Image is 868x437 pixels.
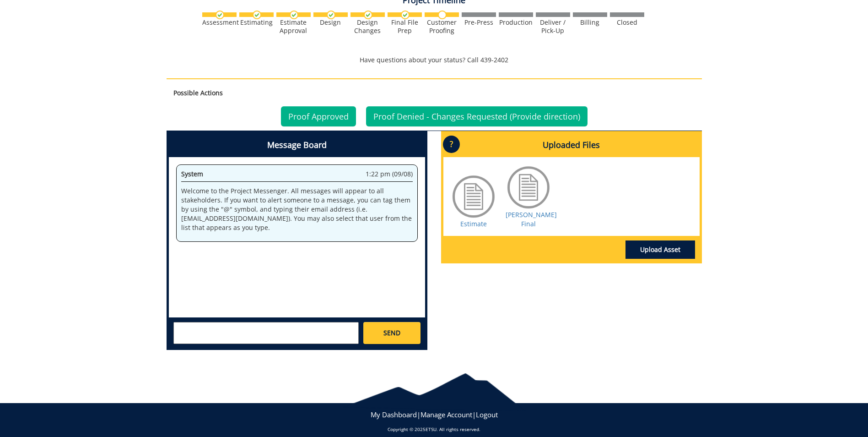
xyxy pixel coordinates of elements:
a: Proof Approved [281,106,356,126]
img: checkmark [290,11,298,19]
p: Have questions about your status? Call 439-2402 [167,55,702,65]
a: My Dashboard [371,410,417,419]
img: checkmark [364,11,372,19]
div: Customer Proofing [425,18,459,35]
img: checkmark [327,11,335,19]
textarea: messageToSend [173,322,359,344]
div: Assessment [202,18,237,27]
a: SEND [363,322,420,344]
a: Estimate [460,219,487,228]
img: checkmark [253,11,261,19]
span: SEND [383,328,400,338]
img: checkmark [401,11,410,19]
span: 1:22 pm (09/08) [366,169,413,179]
a: Logout [476,410,498,419]
a: Manage Account [421,410,472,419]
strong: Possible Actions [173,88,223,97]
div: Estimating [239,18,274,27]
a: [PERSON_NAME] Final [506,210,557,228]
div: Design Changes [350,18,385,35]
div: Estimate Approval [276,18,311,35]
a: ETSU [426,426,437,432]
div: Pre-Press [462,18,496,27]
div: Production [499,18,533,27]
img: no [438,11,447,19]
h4: Message Board [169,133,425,157]
div: Closed [610,18,644,27]
a: Proof Denied - Changes Requested (Provide direction) [366,106,588,126]
h4: Uploaded Files [443,133,700,157]
p: ? [443,136,460,153]
img: checkmark [216,11,224,19]
div: Deliver / Pick-Up [536,18,570,35]
p: Welcome to the Project Messenger. All messages will appear to all stakeholders. If you want to al... [181,186,413,232]
div: Final File Prep [388,18,422,35]
a: Upload Asset [625,240,695,259]
div: Billing [573,18,607,27]
span: System [181,169,203,178]
div: Design [313,18,348,27]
